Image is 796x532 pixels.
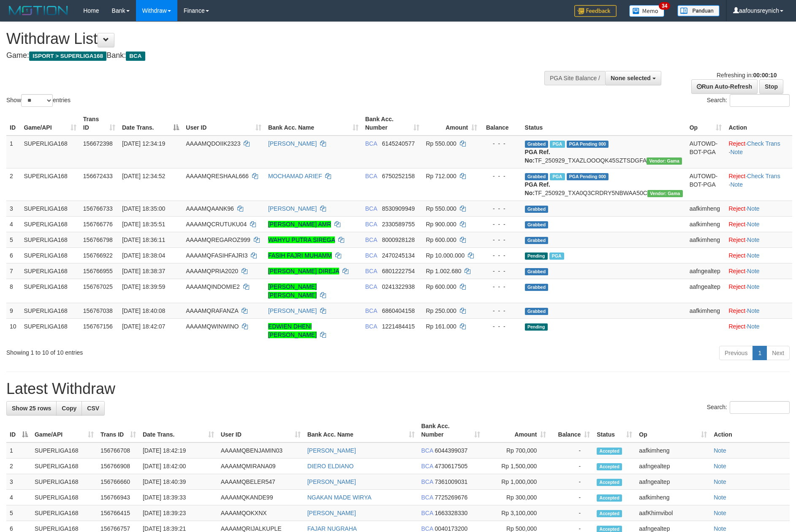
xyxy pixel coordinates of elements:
a: Note [747,221,760,228]
td: Rp 700,000 [484,442,549,459]
a: [PERSON_NAME] AMR [268,221,331,228]
td: SUPERLIGA168 [20,318,79,342]
td: SUPERLIGA168 [31,442,97,459]
a: Reject [728,221,745,228]
strong: 00:00:10 [753,72,777,79]
a: Previous [719,346,753,360]
a: Reject [728,268,745,274]
td: - [549,474,593,490]
span: Rp 1.002.680 [426,268,462,274]
span: BCA [365,221,377,228]
th: Game/API: activate to sort column ascending [31,418,97,442]
h1: Latest Withdraw [6,380,790,397]
span: ISPORT > SUPERLIGA168 [29,52,106,61]
td: SUPERLIGA168 [20,216,79,232]
td: AAAAMQOKXNX [217,505,304,521]
span: Copy 6801222754 to clipboard [382,268,415,274]
label: Search: [707,94,790,107]
td: 5 [6,505,31,521]
a: NGAKAN MADE WIRYA [307,494,372,501]
span: PGA Pending [567,141,609,148]
span: Grabbed [525,173,549,180]
th: Balance: activate to sort column ascending [549,418,593,442]
span: None selected [611,75,651,81]
td: 156766660 [97,474,139,490]
span: Pending [525,323,548,331]
td: 156766708 [97,442,139,459]
span: BCA [421,447,433,454]
td: aafkimheng [686,303,725,318]
span: Show 25 rows [12,405,51,412]
span: 156672398 [83,140,113,147]
span: Rp 550.000 [426,140,456,147]
a: Note [747,236,760,243]
span: BCA [421,525,433,532]
span: AAAAMQRAFANZA [186,307,238,314]
span: BCA [421,478,433,485]
span: 156766776 [83,221,113,228]
th: Status: activate to sort column ascending [593,418,636,442]
td: 4 [6,490,31,505]
td: SUPERLIGA168 [31,459,97,474]
span: Rp 250.000 [426,307,456,314]
td: AAAAMQBELER547 [217,474,304,490]
th: Game/API: activate to sort column ascending [20,111,79,136]
select: Showentries [21,94,53,107]
span: BCA [421,494,433,501]
span: Copy 6145240577 to clipboard [382,140,415,147]
span: Copy [62,405,76,412]
span: CSV [87,405,99,412]
div: Showing 1 to 10 of 10 entries [6,345,325,357]
td: SUPERLIGA168 [31,474,97,490]
a: Show 25 rows [6,401,57,415]
span: AAAAMQPRIA2020 [186,268,238,274]
span: 156766733 [83,205,113,212]
td: 9 [6,303,20,318]
span: Marked by aafsoumeymey [549,252,564,260]
td: [DATE] 18:39:33 [139,490,217,505]
td: · [725,232,792,247]
b: PGA Ref. No: [525,149,550,164]
span: Refreshing in: [717,72,777,79]
td: aafkimheng [686,201,725,216]
td: SUPERLIGA168 [31,490,97,505]
span: [DATE] 18:42:07 [122,323,165,330]
a: EDWIEN DHENI [PERSON_NAME] [268,323,317,338]
span: Rp 712.000 [426,173,456,179]
span: Copy 7361009031 to clipboard [435,478,467,485]
span: Grabbed [525,221,549,228]
a: Reject [728,140,745,147]
span: Grabbed [525,284,549,291]
div: - - - [484,322,518,331]
a: [PERSON_NAME] [307,510,356,516]
td: AAAAMQBENJAMIN03 [217,442,304,459]
td: - [549,442,593,459]
td: 1 [6,442,31,459]
span: BCA [365,283,377,290]
span: [DATE] 12:34:19 [122,140,165,147]
a: Run Auto-Refresh [691,79,758,94]
td: aafngealtep [686,279,725,303]
span: Rp 900.000 [426,221,456,228]
td: 2 [6,168,20,201]
span: Vendor URL: https://trx31.1velocity.biz [647,190,683,197]
td: TF_250929_TXAZLOOOQK45SZTSDGFA [522,136,686,168]
td: AAAAMQMIRANA09 [217,459,304,474]
span: Copy 2470245134 to clipboard [382,252,415,259]
span: Grabbed [525,268,549,275]
a: WAHYU PUTRA SIREGA [268,236,335,243]
span: [DATE] 12:34:52 [122,173,165,179]
span: AAAAMQWINWINO [186,323,239,330]
td: SUPERLIGA168 [20,263,79,279]
span: Accepted [597,494,622,502]
span: BCA [421,463,433,470]
td: 3 [6,201,20,216]
td: SUPERLIGA168 [20,168,79,201]
span: [DATE] 18:38:04 [122,252,165,259]
td: SUPERLIGA168 [20,279,79,303]
a: Check Trans [747,173,780,179]
span: BCA [365,323,377,330]
td: Rp 300,000 [484,490,549,505]
div: - - - [484,282,518,291]
th: Balance [481,111,521,136]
